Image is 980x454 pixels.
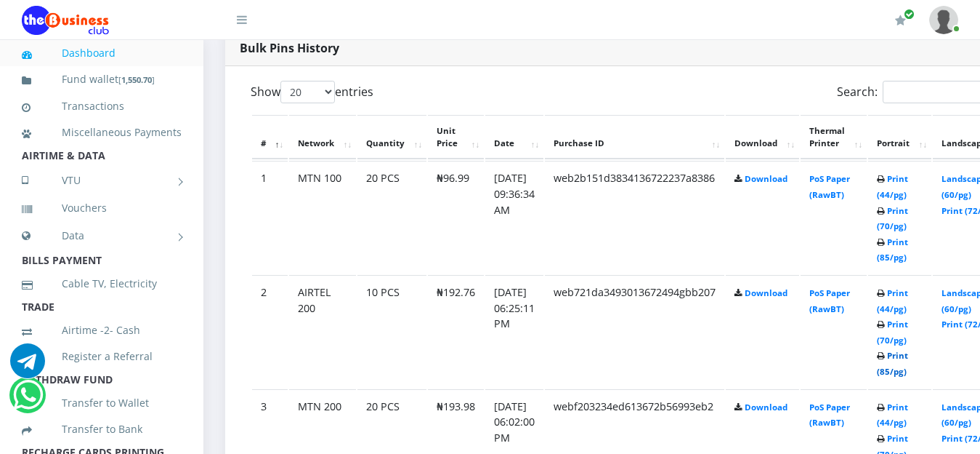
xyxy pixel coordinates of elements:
[121,74,152,85] b: 1,550.70
[22,63,182,97] a: Fund wallet[1,550.70]
[485,161,543,274] td: [DATE] 09:36:34 AM
[289,275,356,388] td: AIRTEL 200
[745,402,787,413] a: Download
[289,115,356,160] th: Network: activate to sort column ascending
[280,81,335,103] select: Showentries
[22,413,182,446] a: Transfer to Bank
[22,6,109,35] img: Logo
[745,287,787,298] a: Download
[22,36,182,70] a: Dashboard
[485,115,543,160] th: Date: activate to sort column ascending
[22,340,182,373] a: Register a Referral
[545,115,724,160] th: Purchase ID: activate to sort column ascending
[289,161,356,274] td: MTN 100
[726,115,799,160] th: Download: activate to sort column ascending
[22,314,182,347] a: Airtime -2- Cash
[545,161,724,274] td: web2b151d3834136722237a8386
[22,267,182,300] a: Cable TV, Electricity
[809,402,850,429] a: PoS Paper (RawBT)
[485,275,543,388] td: [DATE] 06:25:11 PM
[22,89,182,123] a: Transactions
[877,350,908,377] a: Print (85/pg)
[877,319,908,346] a: Print (70/pg)
[357,161,426,274] td: 20 PCS
[22,162,182,199] a: VTU
[877,236,908,263] a: Print (85/pg)
[252,115,288,160] th: #: activate to sort column descending
[801,115,867,160] th: Thermal Printer: activate to sort column ascending
[428,275,484,388] td: ₦192.76
[357,115,426,160] th: Quantity: activate to sort column ascending
[895,15,906,26] i: Renew/Upgrade Subscription
[877,287,908,314] a: Print (44/pg)
[13,389,43,413] a: Chat for support
[929,6,958,34] img: User
[428,115,484,160] th: Unit Price: activate to sort column ascending
[22,386,182,420] a: Transfer to Wallet
[252,161,288,274] td: 1
[877,402,908,429] a: Print (44/pg)
[357,275,426,388] td: 10 PCS
[428,161,484,274] td: ₦96.99
[745,173,787,184] a: Download
[22,116,182,149] a: Miscellaneous Payments
[252,275,288,388] td: 2
[22,191,182,225] a: Vouchers
[877,205,908,232] a: Print (70/pg)
[809,173,850,200] a: PoS Paper (RawBT)
[251,81,373,103] label: Show entries
[240,40,339,56] strong: Bulk Pins History
[22,218,182,254] a: Data
[877,173,908,200] a: Print (44/pg)
[868,115,931,160] th: Portrait: activate to sort column ascending
[904,9,915,20] span: Renew/Upgrade Subscription
[10,354,45,378] a: Chat for support
[118,74,155,85] small: [ ]
[809,287,850,314] a: PoS Paper (RawBT)
[545,275,724,388] td: web721da3493013672494gbb207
